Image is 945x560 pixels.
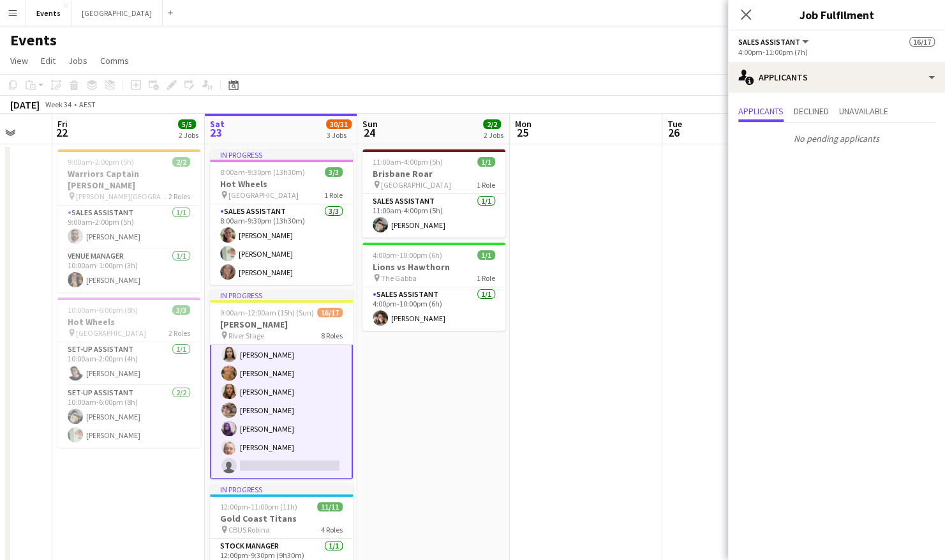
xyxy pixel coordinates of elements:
[210,319,353,330] h3: [PERSON_NAME]
[57,249,200,292] app-card-role: Venue Manager1/110:00am-1:00pm (3h)[PERSON_NAME]
[326,119,352,129] span: 30/31
[728,6,945,23] h3: Job Fulfilment
[57,149,200,292] app-job-card: 9:00am-2:00pm (5h)2/2Warriors Captain [PERSON_NAME] [PERSON_NAME][GEOGRAPHIC_DATA]2 RolesSales As...
[210,178,353,190] h3: Hot Wheels
[484,130,503,140] div: 2 Jobs
[172,305,190,315] span: 3/3
[172,157,190,167] span: 2/2
[57,168,200,191] h3: Warriors Captain [PERSON_NAME]
[210,149,353,285] app-job-card: In progress8:00am-9:30pm (13h30m)3/3Hot Wheels [GEOGRAPHIC_DATA]1 RoleSales Assistant3/38:00am-9:...
[26,1,71,26] button: Events
[68,305,138,315] span: 10:00am-6:00pm (8h)
[839,107,888,116] span: Unavailable
[515,118,532,130] span: Mon
[210,513,353,524] h3: Gold Coast Titans
[373,250,442,260] span: 4:00pm-10:00pm (6h)
[362,194,505,238] app-card-role: Sales Assistant1/111:00am-4:00pm (5h)[PERSON_NAME]
[5,52,33,69] a: View
[168,192,190,201] span: 2 Roles
[220,167,305,177] span: 8:00am-9:30pm (13h30m)
[228,525,270,534] span: CBUS Robina
[361,125,378,140] span: 24
[477,157,495,167] span: 1/1
[228,331,264,340] span: River Stage
[728,128,945,149] p: No pending applicants
[57,342,200,386] app-card-role: Set-up Assistant1/110:00am-2:00pm (4h)[PERSON_NAME]
[794,107,829,116] span: Declined
[362,261,505,273] h3: Lions vs Hawthorn
[317,308,343,317] span: 16/17
[738,47,935,57] div: 4:00pm-11:00pm (7h)
[210,118,225,130] span: Sat
[42,100,74,109] span: Week 34
[321,525,343,534] span: 4 Roles
[362,118,378,130] span: Sun
[71,1,163,26] button: [GEOGRAPHIC_DATA]
[909,37,935,47] span: 16/17
[178,119,196,129] span: 5/5
[666,125,682,140] span: 26
[228,190,299,200] span: [GEOGRAPHIC_DATA]
[381,180,451,190] span: [GEOGRAPHIC_DATA]
[362,168,505,179] h3: Brisbane Roar
[220,308,314,317] span: 9:00am-12:00am (15h) (Sun)
[220,502,297,511] span: 12:00pm-11:00pm (11h)
[57,206,200,249] app-card-role: Sales Assistant1/19:00am-2:00pm (5h)[PERSON_NAME]
[57,316,200,328] h3: Hot Wheels
[57,298,200,448] app-job-card: 10:00am-6:00pm (8h)3/3Hot Wheels [GEOGRAPHIC_DATA]2 RolesSet-up Assistant1/110:00am-2:00pm (4h)[P...
[10,55,28,66] span: View
[324,190,343,200] span: 1 Role
[738,107,784,116] span: Applicants
[36,52,61,69] a: Edit
[210,484,353,494] div: In progress
[325,167,343,177] span: 3/3
[373,157,443,167] span: 11:00am-4:00pm (5h)
[381,273,417,283] span: The Gabba
[208,125,225,140] span: 23
[79,100,96,109] div: AEST
[483,119,501,129] span: 2/2
[63,52,93,69] a: Jobs
[210,149,353,160] div: In progress
[95,52,134,69] a: Comms
[362,243,505,331] app-job-card: 4:00pm-10:00pm (6h)1/1Lions vs Hawthorn The Gabba1 RoleSales Assistant1/14:00pm-10:00pm (6h)[PERS...
[210,204,353,285] app-card-role: Sales Assistant3/38:00am-9:30pm (13h30m)[PERSON_NAME][PERSON_NAME][PERSON_NAME]
[57,118,68,130] span: Fri
[477,180,495,190] span: 1 Role
[667,118,682,130] span: Tue
[362,149,505,238] app-job-card: 11:00am-4:00pm (5h)1/1Brisbane Roar [GEOGRAPHIC_DATA]1 RoleSales Assistant1/111:00am-4:00pm (5h)[...
[738,37,800,47] span: Sales Assistant
[210,290,353,479] app-job-card: In progress9:00am-12:00am (15h) (Sun)16/17[PERSON_NAME] River Stage8 RolesOutlet Supervisor1/13:0...
[728,62,945,93] div: Applicants
[76,328,146,338] span: [GEOGRAPHIC_DATA]
[477,250,495,260] span: 1/1
[168,328,190,338] span: 2 Roles
[362,287,505,331] app-card-role: Sales Assistant1/14:00pm-10:00pm (6h)[PERSON_NAME]
[210,322,353,480] app-card-role: Sales Assistant2A6/74:00pm-11:00pm (7h)[PERSON_NAME][PERSON_NAME][PERSON_NAME][PERSON_NAME][PERSO...
[738,37,810,47] button: Sales Assistant
[210,290,353,300] div: In progress
[513,125,532,140] span: 25
[477,273,495,283] span: 1 Role
[317,502,343,511] span: 11/11
[10,31,57,50] h1: Events
[10,98,40,111] div: [DATE]
[76,192,168,201] span: [PERSON_NAME][GEOGRAPHIC_DATA]
[327,130,351,140] div: 3 Jobs
[321,331,343,340] span: 8 Roles
[68,55,87,66] span: Jobs
[56,125,68,140] span: 22
[179,130,198,140] div: 2 Jobs
[100,55,129,66] span: Comms
[41,55,56,66] span: Edit
[57,386,200,448] app-card-role: Set-up Assistant2/210:00am-6:00pm (8h)[PERSON_NAME][PERSON_NAME]
[68,157,134,167] span: 9:00am-2:00pm (5h)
